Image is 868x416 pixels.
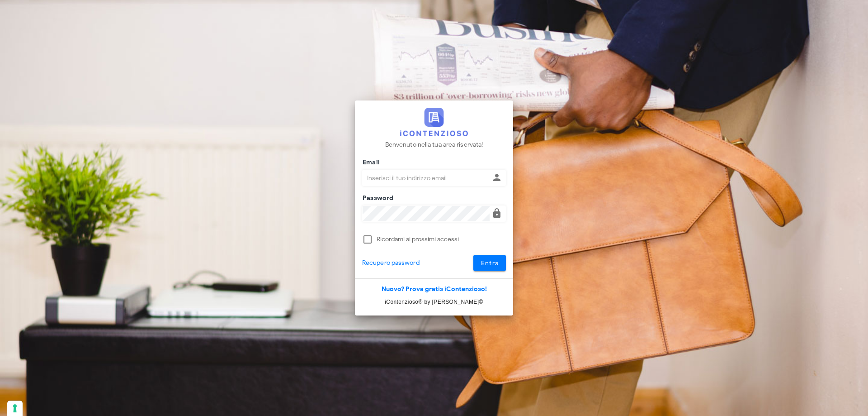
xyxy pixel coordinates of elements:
a: Nuovo? Prova gratis iContenzioso! [382,285,487,293]
label: Ricordami ai prossimi accessi [377,235,506,244]
label: Password [360,194,394,203]
button: Le tue preferenze relative al consenso per le tecnologie di tracciamento [7,401,23,416]
label: Email [360,158,380,167]
a: Recupero password [362,258,420,268]
p: iContenzioso® by [PERSON_NAME]© [355,297,513,306]
p: Benvenuto nella tua area riservata! [385,140,483,150]
button: Entra [473,255,506,271]
input: Inserisci il tuo indirizzo email [363,170,490,186]
span: Entra [481,259,499,267]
